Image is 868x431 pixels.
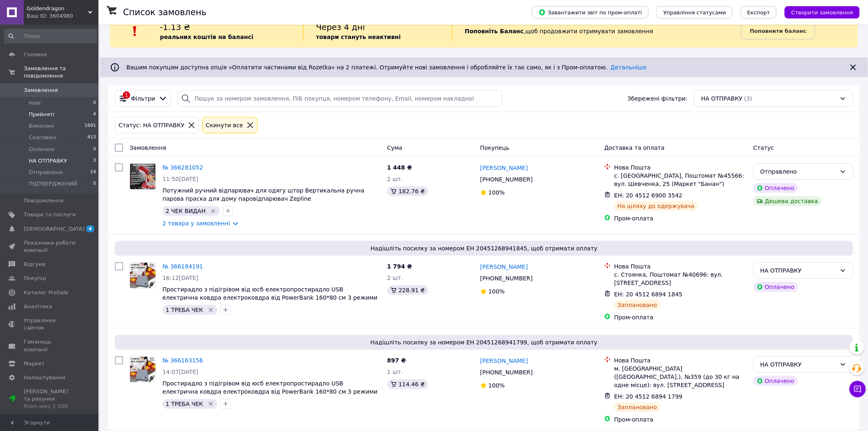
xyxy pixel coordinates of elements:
[387,164,412,171] span: 1 448 ₴
[90,169,96,176] span: 14
[162,380,377,395] span: Простирадло з підігрівом від юсб електропростирадло USB електрична ковдра електроковдра від Power...
[27,5,88,12] span: Goldendragon
[131,94,155,103] span: Фільтри
[387,285,428,295] div: 228.91 ₴
[210,208,217,214] svg: Видалити мітку
[604,144,665,151] span: Доставка та оплата
[93,111,96,118] span: 4
[480,357,528,365] a: [PERSON_NAME]
[166,401,203,407] span: 1 ТРЕБА ЧЕК
[24,239,76,254] span: Показники роботи компанії
[754,376,798,386] div: Оплачено
[701,94,742,103] span: НА ОТПРАВКУ
[162,286,377,301] a: Простирадло з підігрівом від юсб електропростирадло USB електрична ковдра електроковдра від Power...
[761,360,836,369] div: НА ОТПРАВКУ
[4,29,97,44] input: Пошук
[614,262,747,271] div: Нова Пошта
[117,121,186,130] div: Статус: НА ОТПРАВКУ
[162,164,203,171] a: № 366281052
[178,90,502,107] input: Пошук за номером замовлення, ПІБ покупця, номером телефону, Email, номером накладної
[387,144,402,151] span: Cума
[29,169,63,176] span: Отправлено
[614,163,747,172] div: Нова Пошта
[93,180,96,188] span: 0
[24,225,85,233] span: [DEMOGRAPHIC_DATA]
[93,157,96,165] span: 3
[130,164,155,189] img: Фото товару
[24,338,76,353] span: Гаманець компанії
[611,64,647,71] a: Детальніше
[162,369,199,375] span: 14:07[DATE]
[130,263,155,288] img: Фото товару
[754,144,774,151] span: Статус
[29,111,54,118] span: Прийняті
[129,25,141,37] img: :exclamation:
[489,288,505,295] span: 100%
[204,121,245,130] div: Cкинути все
[123,7,206,17] h1: Список замовлень
[614,172,747,188] div: с. [GEOGRAPHIC_DATA], Поштомат №45566: вул. Шевченка, 25 (Маркет "Банан")
[24,51,47,58] span: Головна
[489,382,505,389] span: 100%
[614,271,747,287] div: с. Стоянка, Поштомат №40696: вул. [STREET_ADDRESS]
[614,365,747,389] div: м. [GEOGRAPHIC_DATA] ([GEOGRAPHIC_DATA].), №359 (до 30 кг на одне місце): вул. [STREET_ADDRESS]
[747,9,770,16] span: Експорт
[87,134,96,141] span: 413
[387,369,403,375] span: 1 шт.
[85,122,96,130] span: 1691
[160,22,190,32] span: -1.13 ₴
[754,196,822,206] div: Дешева доставка
[614,415,747,424] div: Пром-оплата
[29,134,57,141] span: Скасовані
[24,374,66,381] span: Налаштування
[452,21,741,41] div: , щоб продовжити отримувати замовлення
[93,99,96,107] span: 0
[162,275,199,281] span: 16:12[DATE]
[130,163,156,190] a: Фото товару
[160,34,254,40] b: реальних коштів на балансі
[27,12,98,20] div: Ваш ID: 3604980
[614,402,660,412] div: Заплановано
[29,146,55,153] span: Оплачені
[208,307,214,313] svg: Видалити мітку
[744,95,752,102] span: (3)
[628,94,688,103] span: Збережені фільтри:
[387,357,406,364] span: 897 ₴
[750,28,806,34] b: Поповнити баланс
[316,34,401,40] b: товари стануть неактивні
[162,263,203,270] a: № 366184191
[614,356,747,365] div: Нова Пошта
[316,22,365,32] span: Через 4 дні
[479,273,535,284] div: [PHONE_NUMBER]
[162,357,203,364] a: № 366163156
[387,379,428,389] div: 114.46 ₴
[387,263,412,270] span: 1 794 ₴
[465,28,524,34] b: Поповніть Баланс
[614,291,683,298] span: ЕН: 20 4512 6894 1845
[532,6,649,18] button: Завантажити звіт по пром-оплаті
[24,303,52,310] span: Аналітика
[130,144,166,151] span: Замовлення
[387,176,403,182] span: 2 шт.
[126,64,646,71] span: Вашим покупцям доступна опція «Оплатити частинами від Rozetka» на 2 платежі. Отримуйте нові замов...
[29,99,41,107] span: Нові
[489,189,505,196] span: 100%
[24,197,64,204] span: Повідомлення
[118,244,850,252] span: Надішліть посилку за номером ЕН 20451268941845, щоб отримати оплату
[24,275,46,282] span: Покупці
[387,186,428,196] div: 182.76 ₴
[24,388,76,410] span: [PERSON_NAME] та рахунки
[24,87,58,94] span: Замовлення
[162,187,364,202] a: Потужний ручний відпарювач для одягу штор Вертикальна ручна парова праска для дому паровідпарювач...
[761,266,836,275] div: НА ОТПРАВКУ
[480,144,509,151] span: Покупець
[162,176,199,182] span: 11:50[DATE]
[166,307,203,313] span: 1 ТРЕБА ЧЕК
[130,262,156,289] a: Фото товару
[754,282,798,292] div: Оплачено
[777,9,860,15] a: Створити замовлення
[479,174,535,185] div: [PHONE_NUMBER]
[118,338,850,346] span: Надішліть посилку за номером ЕН 20451268941799, щоб отримати оплату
